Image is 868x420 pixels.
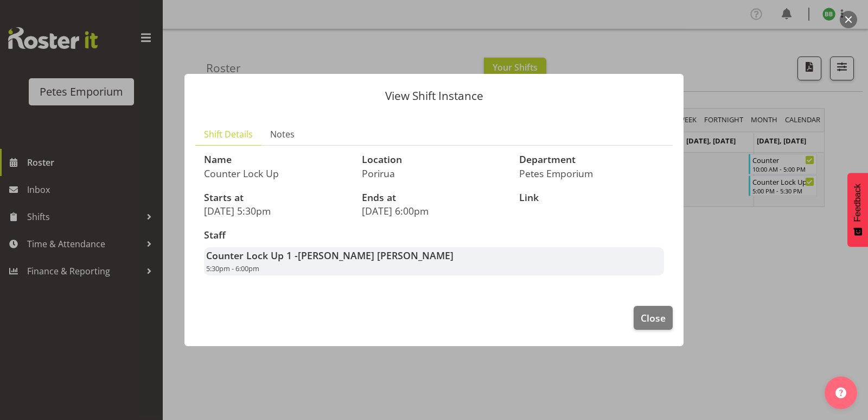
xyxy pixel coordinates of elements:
span: Shift Details [204,128,253,141]
img: help-xxl-2.png [835,387,846,398]
h3: Link [519,192,664,203]
button: Feedback - Show survey [847,173,868,247]
h3: Department [519,154,664,165]
span: [PERSON_NAME] [PERSON_NAME] [298,249,454,262]
p: [DATE] 5:30pm [204,205,349,217]
p: Porirua [362,167,507,179]
p: View Shift Instance [195,90,673,102]
span: Notes [270,128,295,141]
p: Counter Lock Up [204,167,349,179]
h3: Ends at [362,192,507,203]
button: Close [634,306,673,330]
strong: Counter Lock Up 1 - [206,249,454,262]
h3: Staff [204,230,664,241]
span: 5:30pm - 6:00pm [206,264,259,273]
h3: Name [204,154,349,165]
h3: Location [362,154,507,165]
h3: Starts at [204,192,349,203]
p: Petes Emporium [519,167,664,179]
span: Feedback [853,184,863,222]
span: Close [641,311,666,325]
p: [DATE] 6:00pm [362,205,507,217]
